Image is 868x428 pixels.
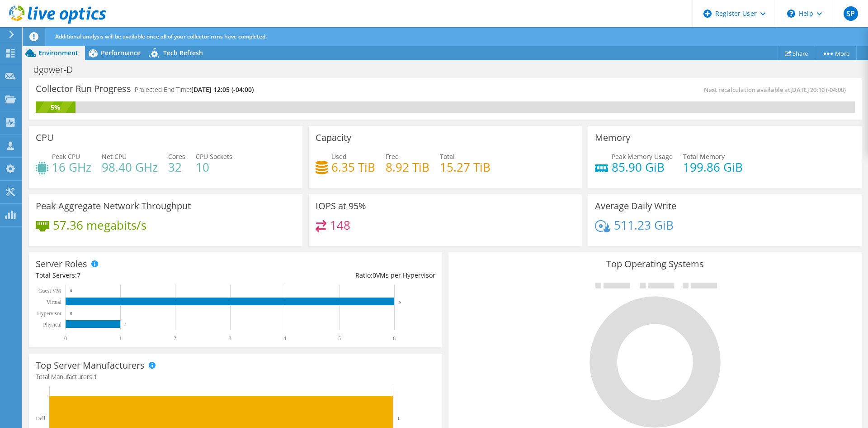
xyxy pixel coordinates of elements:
span: Total Memory [683,152,725,161]
span: 0 [373,271,376,279]
h4: 16 GHz [52,162,91,172]
text: 6 [399,300,401,304]
h3: Memory [595,133,630,143]
span: SP [844,6,858,21]
text: 1 [397,415,400,421]
span: Tech Refresh [163,48,203,57]
h4: Projected End Time: [135,85,254,95]
h4: 511.23 GiB [614,220,674,230]
h4: 57.36 megabits/s [53,220,146,230]
text: 2 [174,335,176,341]
div: Total Servers: [36,270,236,280]
h4: 8.92 TiB [386,162,429,172]
text: Guest VM [38,288,61,294]
h3: Capacity [316,133,351,143]
text: Physical [43,322,61,328]
text: 0 [70,311,72,316]
span: Net CPU [102,152,127,161]
h3: CPU [36,133,54,143]
text: 5 [338,335,341,341]
h4: 10 [196,162,232,172]
a: More [815,46,857,60]
h3: Top Server Manufacturers [36,361,145,370]
span: Cores [168,152,185,161]
h3: Average Daily Write [595,201,676,211]
text: 1 [119,335,122,341]
h3: Peak Aggregate Network Throughput [36,201,191,211]
h4: 199.86 GiB [683,162,743,172]
span: CPU Sockets [196,152,232,161]
span: Peak CPU [52,152,80,161]
span: Total [440,152,455,161]
div: 5% [36,102,75,112]
text: Virtual [47,299,62,305]
h4: 148 [330,220,350,230]
h4: 32 [168,162,185,172]
span: [DATE] 20:10 (-04:00) [790,86,846,94]
h4: 15.27 TiB [440,162,491,172]
span: Environment [38,48,78,57]
div: Ratio: VMs per Hypervisor [236,270,435,280]
span: 1 [94,372,97,381]
h4: 6.35 TiB [331,162,375,172]
span: Free [386,152,399,161]
span: Peak Memory Usage [612,152,673,161]
span: Performance [101,48,141,57]
text: 6 [393,335,396,341]
h4: 85.90 GiB [612,162,673,172]
a: Share [778,46,815,60]
h3: Top Operating Systems [455,259,855,269]
span: 7 [77,271,80,279]
h4: Total Manufacturers: [36,372,435,382]
text: 0 [70,289,72,293]
h4: 98.40 GHz [102,162,158,172]
h1: dgower-D [29,65,87,75]
span: [DATE] 12:05 (-04:00) [191,85,254,94]
span: Next recalculation available at [704,86,850,94]
text: 1 [125,322,127,327]
text: 0 [64,335,67,341]
svg: \n [787,10,795,18]
h3: IOPS at 95% [316,201,366,211]
span: Used [331,152,347,161]
text: Hypervisor [37,310,61,317]
text: 4 [283,335,286,341]
text: Dell [36,415,45,422]
span: Additional analysis will be available once all of your collector runs have completed. [55,33,267,40]
h3: Server Roles [36,259,87,269]
text: 3 [229,335,231,341]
